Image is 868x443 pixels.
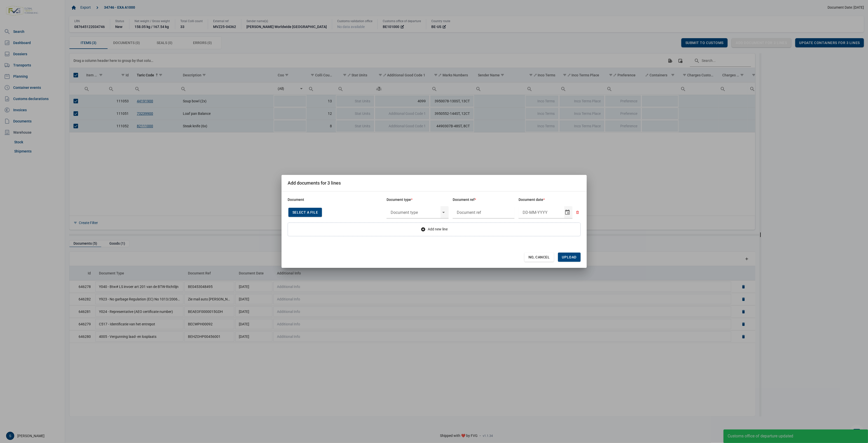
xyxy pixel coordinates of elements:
[528,255,550,259] span: No, Cancel
[288,208,322,217] div: Select a file
[387,206,440,218] input: Document type
[288,198,382,202] div: Document
[519,198,581,202] div: Document date
[453,198,515,202] div: Document ref
[440,206,447,218] div: Select
[519,206,564,218] input: Document date
[558,253,581,262] div: Upload
[524,253,554,262] div: No, Cancel
[288,180,341,186] div: Add documents for 3 lines
[288,223,581,236] div: Add new line
[453,206,515,218] input: Document ref
[562,255,577,259] span: Upload
[564,206,570,218] div: Select
[387,198,449,202] div: Document type
[292,210,318,214] span: Select a file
